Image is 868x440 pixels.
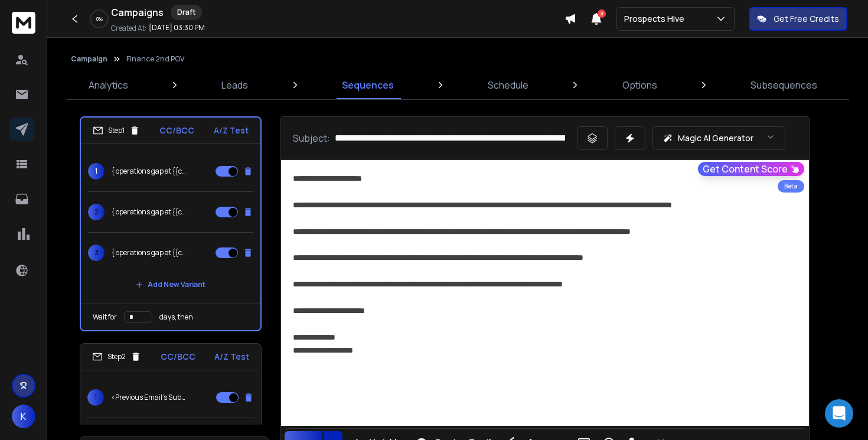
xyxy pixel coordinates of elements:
p: Options [622,78,657,92]
p: <Previous Email's Subject> [111,393,187,402]
p: Subject: [293,131,330,145]
span: 2 [88,204,105,220]
a: Schedule [481,71,536,99]
a: Sequences [335,71,401,99]
p: 0 % [96,15,103,22]
button: Magic AI Generator [652,126,785,150]
button: K [12,405,35,428]
a: Options [615,71,664,99]
span: 3 [598,9,606,18]
p: Subsequences [750,78,817,92]
a: Subsequences [743,71,824,99]
button: Get Free Credits [749,7,847,31]
p: Prospects Hive [624,13,689,25]
p: Analytics [89,78,128,92]
a: Leads [214,71,255,99]
div: Step 2 [92,351,141,362]
p: A/Z Test [214,351,249,363]
p: Created At: [111,24,146,33]
span: 3 [88,245,105,261]
p: CC/BCC [161,351,195,363]
h1: Campaigns [111,5,164,19]
p: Leads [221,78,248,92]
p: A/Z Test [214,125,249,136]
p: [DATE] 03:30 PM [149,23,205,32]
div: Step 1 [93,125,140,136]
p: Wait for [93,312,117,322]
button: Get Content Score [698,162,804,176]
button: Add New Variant [126,273,215,296]
li: Step1CC/BCCA/Z Test1{ operations gap at {{companyName}} | how {{companyName}} can free 15+ hours/... [80,116,262,331]
p: { operations gap at {{companyName}} | how {{companyName}} can free 15+ hours/week | {{firstName}}... [112,167,187,176]
button: Campaign [71,54,107,64]
span: 1 [87,389,104,406]
p: CC/BCC [159,125,194,136]
p: { operations gap at {{companyName}} | how {{companyName}} can free 10+ hours/week | {{firstName}}... [112,207,187,217]
span: 1 [88,163,105,180]
p: Sequences [342,78,394,92]
p: Magic AI Generator [678,132,753,144]
div: Open Intercom Messenger [825,399,853,428]
div: Beta [778,180,804,193]
p: { operations gap at {{companyName}} | how {{companyName}} can free 10+ hours/week | {{firstName}}... [112,248,187,258]
p: Schedule [488,78,528,92]
p: Get Free Credits [774,13,839,25]
p: Finance 2nd POV [126,54,184,64]
div: Draft [171,5,202,20]
a: Analytics [81,71,135,99]
p: days, then [159,312,193,322]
